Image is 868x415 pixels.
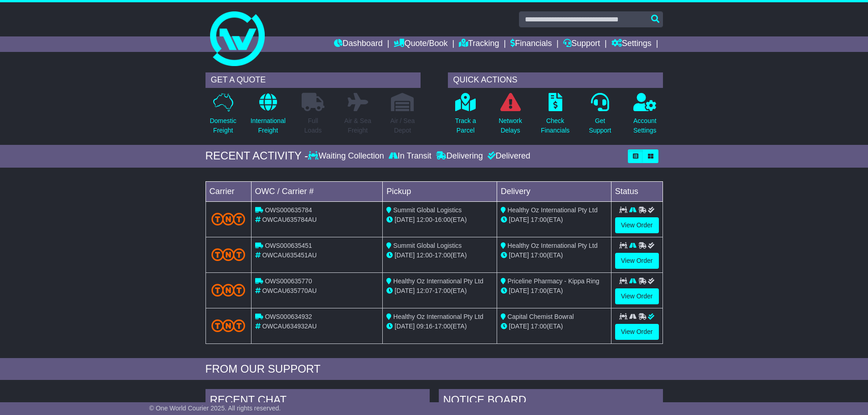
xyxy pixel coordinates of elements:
[395,323,415,330] span: [DATE]
[501,286,607,296] div: (ETA)
[589,116,611,135] p: Get Support
[262,287,317,294] span: OWCAU635770AU
[531,216,547,223] span: 17:00
[615,253,659,269] a: View Order
[251,116,286,135] p: International Freight
[265,242,312,249] span: OWS000635451
[393,242,462,249] span: Summit Global Logistics
[211,284,246,296] img: TNT_Domestic.png
[563,36,600,52] a: Support
[334,36,383,52] a: Dashboard
[498,92,522,140] a: NetworkDelays
[393,206,462,214] span: Summit Global Logistics
[615,217,659,233] a: View Order
[209,92,236,140] a: DomesticFreight
[395,251,415,259] span: [DATE]
[509,287,529,294] span: [DATE]
[615,324,659,340] a: View Order
[211,319,246,332] img: TNT_Domestic.png
[435,216,451,223] span: 16:00
[416,251,432,259] span: 12:00
[211,248,246,261] img: TNT_Domestic.png
[448,72,663,88] div: QUICK ACTIONS
[205,72,421,88] div: GET A QUOTE
[633,116,657,135] p: Account Settings
[265,206,312,214] span: OWS000635784
[205,149,308,163] div: RECENT ACTIVITY -
[509,323,529,330] span: [DATE]
[265,277,312,285] span: OWS000635770
[501,251,607,260] div: (ETA)
[205,363,663,376] div: FROM OUR SUPPORT
[386,215,493,225] div: - (ETA)
[344,116,371,135] p: Air & Sea Freight
[435,323,451,330] span: 17:00
[509,216,529,223] span: [DATE]
[205,389,430,414] div: RECENT CHAT
[508,277,600,285] span: Priceline Pharmacy - Kippa Ring
[262,216,317,223] span: OWCAU635784AU
[510,36,552,52] a: Financials
[386,286,493,296] div: - (ETA)
[383,181,497,201] td: Pickup
[393,277,483,285] span: Healthy Oz International Pty Ltd
[395,216,415,223] span: [DATE]
[508,206,598,214] span: Healthy Oz International Pty Ltd
[497,181,611,201] td: Delivery
[262,251,317,259] span: OWCAU635451AU
[435,251,451,259] span: 17:00
[390,116,415,135] p: Air / Sea Depot
[250,92,286,140] a: InternationalFreight
[386,251,493,260] div: - (ETA)
[509,251,529,259] span: [DATE]
[265,313,312,320] span: OWS000634932
[395,287,415,294] span: [DATE]
[302,116,324,135] p: Full Loads
[262,323,317,330] span: OWCAU634932AU
[531,323,547,330] span: 17:00
[416,287,432,294] span: 12:07
[531,251,547,259] span: 17:00
[149,405,281,412] span: © One World Courier 2025. All rights reserved.
[633,92,657,140] a: AccountSettings
[251,181,383,201] td: OWC / Carrier #
[540,92,570,140] a: CheckFinancials
[386,322,493,331] div: - (ETA)
[434,151,485,161] div: Delivering
[615,288,659,304] a: View Order
[394,36,447,52] a: Quote/Book
[386,151,434,161] div: In Transit
[211,213,246,225] img: TNT_Domestic.png
[308,151,386,161] div: Waiting Collection
[210,116,236,135] p: Domestic Freight
[393,313,483,320] span: Healthy Oz International Pty Ltd
[439,389,663,414] div: NOTICE BOARD
[455,92,477,140] a: Track aParcel
[508,242,598,249] span: Healthy Oz International Pty Ltd
[508,313,574,320] span: Capital Chemist Bowral
[501,322,607,331] div: (ETA)
[416,323,432,330] span: 09:16
[501,215,607,225] div: (ETA)
[611,181,663,201] td: Status
[455,116,476,135] p: Track a Parcel
[531,287,547,294] span: 17:00
[498,116,522,135] p: Network Delays
[205,181,251,201] td: Carrier
[416,216,432,223] span: 12:00
[541,116,570,135] p: Check Financials
[485,151,530,161] div: Delivered
[435,287,451,294] span: 17:00
[611,36,652,52] a: Settings
[459,36,499,52] a: Tracking
[588,92,611,140] a: GetSupport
